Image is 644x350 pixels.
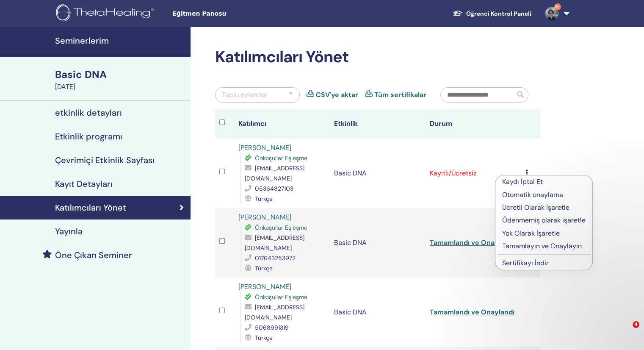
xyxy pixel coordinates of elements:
h4: Seminerlerim [55,36,185,46]
span: Eğitmen Panosu [172,9,299,18]
td: Basic DNA [330,278,426,347]
h4: Çevrimiçi Etkinlik Sayfası [55,155,155,165]
iframe: Intercom notifications mesaj [475,268,644,327]
span: Türkçe [255,195,273,203]
span: 4 [633,321,639,328]
a: Basic DNA[DATE] [50,67,191,92]
a: Tamamlandı ve Onaylandı [430,308,514,317]
a: Tamamlandı ve Onaylandı [430,238,514,247]
iframe: Intercom live chat [615,321,636,342]
span: Türkçe [255,334,273,342]
h4: Katılımcıları Yönet [55,203,126,213]
div: [DATE] [55,82,185,92]
a: Öğrenci Kontrol Paneli [446,6,538,22]
div: Basic DNA [55,67,185,82]
span: 017643253972 [255,254,296,262]
img: default.jpg [545,7,558,20]
h4: etkinlik detayları [55,108,122,118]
p: Ödenmemiş olarak işaretle [502,215,586,225]
p: Tamamlayın ve Onaylayın [502,241,586,251]
p: Otomatik onaylama [502,190,586,200]
h4: Etkinlik programı [55,131,122,142]
img: graduation-cap-white.svg [453,10,463,17]
span: Önkoşullar Eşleşme [255,293,307,301]
span: 5068991319 [255,324,289,331]
h2: Katılımcıları Yönet [215,47,540,67]
span: [EMAIL_ADDRESS][DOMAIN_NAME] [245,303,304,321]
a: [PERSON_NAME] [238,213,291,222]
span: [EMAIL_ADDRESS][DOMAIN_NAME] [245,234,304,252]
span: Türkçe [255,264,273,272]
th: Durum [426,109,521,139]
span: Önkoşullar Eşleşme [255,154,307,162]
span: 9+ [554,3,561,10]
a: Tüm sertifikalar [374,90,426,100]
h4: Yayınla [55,226,83,236]
span: [EMAIL_ADDRESS][DOMAIN_NAME] [245,164,304,182]
th: Etkinlik [330,109,426,139]
td: Basic DNA [330,139,426,208]
a: Sertifikayı İndir [502,258,549,267]
p: Kaydı İptal Et [502,177,586,187]
span: Önkoşullar Eşleşme [255,224,307,231]
h4: Kayıt Detayları [55,179,113,189]
p: Ücretli Olarak İşaretle [502,203,586,213]
a: [PERSON_NAME] [238,143,291,152]
th: Katılımcı [234,109,330,139]
p: Yok Olarak İşaretle [502,228,586,239]
td: Basic DNA [330,208,426,278]
a: CSV'ye aktar [316,90,358,100]
h4: Öne Çıkan Seminer [55,250,132,260]
img: logo.png [56,4,157,23]
div: Toplu eylemler [222,90,268,100]
a: [PERSON_NAME] [238,282,291,291]
span: 05364827103 [255,185,293,192]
